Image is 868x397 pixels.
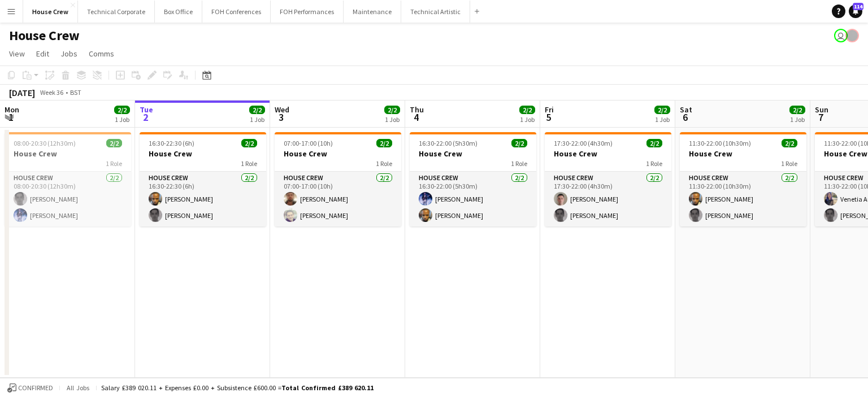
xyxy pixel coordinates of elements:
[789,106,805,114] span: 2/2
[543,111,554,124] span: 5
[781,159,797,168] span: 1 Role
[5,46,29,61] a: View
[545,149,671,159] h3: House Crew
[140,172,266,226] app-card-role: House Crew2/216:30-22:30 (6h)[PERSON_NAME][PERSON_NAME]
[140,149,266,159] h3: House Crew
[410,149,536,159] h3: House Crew
[9,27,80,44] h1: House Crew
[5,132,131,226] app-job-card: 08:00-20:30 (12h30m)2/2House Crew1 RoleHouse Crew2/208:00-20:30 (12h30m)[PERSON_NAME][PERSON_NAME]
[275,172,401,226] app-card-role: House Crew2/207:00-17:00 (10h)[PERSON_NAME][PERSON_NAME]
[275,104,289,115] span: Wed
[64,383,92,392] span: All jobs
[519,106,535,114] span: 2/2
[70,88,81,97] div: BST
[155,1,202,23] button: Box Office
[23,1,78,23] button: House Crew
[60,49,77,59] span: Jobs
[545,104,554,115] span: Fri
[101,383,374,392] div: Salary £389 020.11 + Expenses £0.00 + Subsistence £600.00 =
[680,172,806,226] app-card-role: House Crew2/211:30-22:00 (10h30m)[PERSON_NAME][PERSON_NAME]
[646,139,662,147] span: 2/2
[84,46,119,61] a: Comms
[149,139,194,147] span: 16:30-22:30 (6h)
[408,111,424,124] span: 4
[853,3,863,10] span: 114
[14,139,76,147] span: 08:00-20:30 (12h30m)
[678,111,692,124] span: 6
[36,49,49,59] span: Edit
[520,115,535,124] div: 1 Job
[241,139,257,147] span: 2/2
[790,115,805,124] div: 1 Job
[271,1,344,23] button: FOH Performances
[281,383,374,392] span: Total Confirmed £389 620.11
[284,139,333,147] span: 07:00-17:00 (10h)
[241,159,257,168] span: 1 Role
[37,88,66,97] span: Week 36
[9,49,25,59] span: View
[849,5,862,18] a: 114
[410,132,536,226] app-job-card: 16:30-22:00 (5h30m)2/2House Crew1 RoleHouse Crew2/216:30-22:00 (5h30m)[PERSON_NAME][PERSON_NAME]
[140,104,153,115] span: Tue
[646,159,662,168] span: 1 Role
[680,149,806,159] h3: House Crew
[5,104,19,115] span: Mon
[385,115,400,124] div: 1 Job
[654,106,670,114] span: 2/2
[376,159,392,168] span: 1 Role
[376,139,392,147] span: 2/2
[275,132,401,226] app-job-card: 07:00-17:00 (10h)2/2House Crew1 RoleHouse Crew2/207:00-17:00 (10h)[PERSON_NAME][PERSON_NAME]
[545,172,671,226] app-card-role: House Crew2/217:30-22:00 (4h30m)[PERSON_NAME][PERSON_NAME]
[5,172,131,226] app-card-role: House Crew2/208:00-20:30 (12h30m)[PERSON_NAME][PERSON_NAME]
[6,382,55,394] button: Confirmed
[401,1,470,23] button: Technical Artistic
[106,139,122,147] span: 2/2
[115,115,129,124] div: 1 Job
[815,104,828,115] span: Sun
[18,384,53,392] span: Confirmed
[275,149,401,159] h3: House Crew
[410,104,424,115] span: Thu
[419,139,478,147] span: 16:30-22:00 (5h30m)
[511,159,527,168] span: 1 Role
[9,87,35,98] div: [DATE]
[782,139,797,147] span: 2/2
[655,115,670,124] div: 1 Job
[56,46,82,61] a: Jobs
[813,111,828,124] span: 7
[845,29,859,42] app-user-avatar: Gabrielle Barr
[410,172,536,226] app-card-role: House Crew2/216:30-22:00 (5h30m)[PERSON_NAME][PERSON_NAME]
[78,1,155,23] button: Technical Corporate
[32,46,54,61] a: Edit
[689,139,751,147] span: 11:30-22:00 (10h30m)
[3,111,19,124] span: 1
[384,106,400,114] span: 2/2
[140,132,266,226] app-job-card: 16:30-22:30 (6h)2/2House Crew1 RoleHouse Crew2/216:30-22:30 (6h)[PERSON_NAME][PERSON_NAME]
[202,1,271,23] button: FOH Conferences
[344,1,401,23] button: Maintenance
[680,104,692,115] span: Sat
[680,132,806,226] app-job-card: 11:30-22:00 (10h30m)2/2House Crew1 RoleHouse Crew2/211:30-22:00 (10h30m)[PERSON_NAME][PERSON_NAME]
[545,132,671,226] app-job-card: 17:30-22:00 (4h30m)2/2House Crew1 RoleHouse Crew2/217:30-22:00 (4h30m)[PERSON_NAME][PERSON_NAME]
[5,149,131,159] h3: House Crew
[249,106,265,114] span: 2/2
[273,111,289,124] span: 3
[250,115,264,124] div: 1 Job
[554,139,613,147] span: 17:30-22:00 (4h30m)
[511,139,527,147] span: 2/2
[834,29,848,42] app-user-avatar: Abby Hubbard
[106,159,122,168] span: 1 Role
[138,111,153,124] span: 2
[114,106,130,114] span: 2/2
[89,49,114,59] span: Comms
